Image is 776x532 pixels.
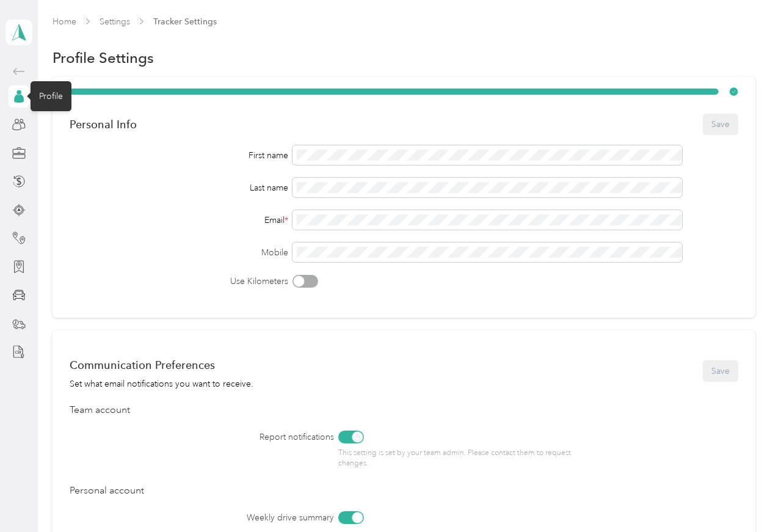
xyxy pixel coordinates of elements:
[70,484,738,498] div: Personal account
[70,275,288,288] label: Use Kilometers
[70,377,253,390] div: Set what email notifications you want to receive.
[338,448,588,469] p: This setting is set by your team admin. Please contact them to request changes.
[70,214,288,227] div: Email
[31,81,71,111] div: Profile
[138,431,333,443] label: Report notifications
[138,511,333,524] label: Weekly drive summary
[70,359,253,371] div: Communication Preferences
[70,181,288,194] div: Last name
[708,464,776,532] iframe: Everlance-gr Chat Button Frame
[153,15,217,28] span: Tracker Settings
[53,51,154,64] h1: Profile Settings
[70,403,738,418] div: Team account
[100,16,130,27] a: Settings
[70,118,137,131] div: Personal Info
[70,149,288,162] div: First name
[70,246,288,259] label: Mobile
[53,16,76,27] a: Home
